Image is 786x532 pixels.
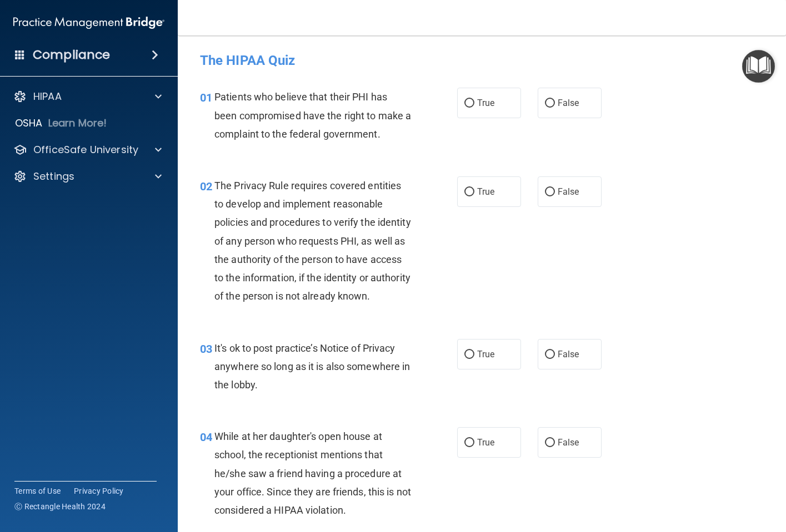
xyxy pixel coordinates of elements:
[742,50,775,83] button: Open Resource Center
[200,430,212,444] span: 04
[464,351,474,359] input: True
[214,430,411,516] span: While at her daughter's open house at school, the receptionist mentions that he/she saw a friend ...
[545,351,555,359] input: False
[558,349,579,359] span: False
[200,342,212,356] span: 03
[74,485,124,496] a: Privacy Policy
[13,90,162,103] a: HIPAA
[214,91,411,139] span: Patients who believe that their PHI has been compromised have the right to make a complaint to th...
[558,98,579,108] span: False
[14,501,106,512] span: Ⓒ Rectangle Health 2024
[48,116,107,130] p: Learn More!
[13,143,162,156] a: OfficeSafe University
[477,349,494,359] span: True
[545,439,555,447] input: False
[545,99,555,108] input: False
[14,485,61,496] a: Terms of Use
[477,98,494,108] span: True
[200,180,212,193] span: 02
[594,453,773,498] iframe: Drift Widget Chat Controller
[15,116,43,130] p: OSHA
[545,188,555,196] input: False
[214,342,410,391] span: It's ok to post practice’s Notice of Privacy anywhere so long as it is also somewhere in the lobby.
[33,47,110,63] h4: Compliance
[477,186,494,197] span: True
[13,170,162,183] a: Settings
[200,91,212,104] span: 01
[33,90,62,103] p: HIPAA
[33,170,74,183] p: Settings
[477,437,494,448] span: True
[33,143,138,156] p: OfficeSafe University
[464,439,474,447] input: True
[558,437,579,448] span: False
[464,188,474,196] input: True
[464,99,474,108] input: True
[200,53,764,68] h4: The HIPAA Quiz
[214,180,411,302] span: The Privacy Rule requires covered entities to develop and implement reasonable policies and proce...
[13,12,164,34] img: PMB logo
[558,186,579,197] span: False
